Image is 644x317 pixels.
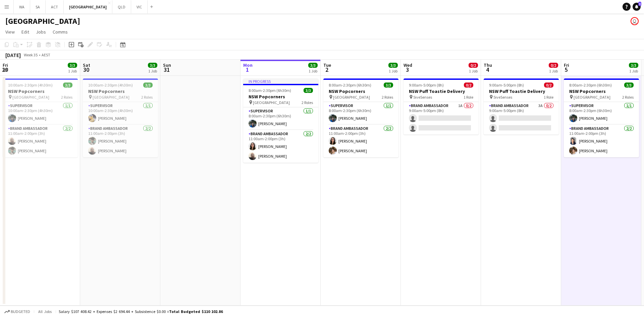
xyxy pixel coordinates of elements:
[53,29,68,35] span: Comms
[3,88,78,94] h3: NSW Popcorners
[304,88,313,93] span: 3/3
[33,28,49,36] a: Jobs
[409,83,444,88] span: 9:00am-5:00pm (8h)
[50,28,70,36] a: Comms
[5,52,21,58] div: [DATE]
[323,78,398,157] app-job-card: 8:00am-2:30pm (6h30m)3/3NSW Popcorners [GEOGRAPHIC_DATA]2 RolesSupervisor1/18:00am-2:30pm (6h30m)...
[3,102,78,125] app-card-role: Supervisor1/110:00am-2:30pm (4h30m)[PERSON_NAME]
[302,100,313,105] span: 2 Roles
[464,95,473,100] span: 1 Role
[544,95,553,100] span: 1 Role
[3,78,78,157] app-job-card: 10:00am-2:30pm (4h30m)3/3NSW Popcorners [GEOGRAPHIC_DATA]2 RolesSupervisor1/110:00am-2:30pm (4h30...
[484,102,559,135] app-card-role: Brand Ambassador3A0/29:00am-5:00pm (8h)
[88,83,133,88] span: 10:00am-2:30pm (4h30m)
[564,125,639,157] app-card-role: Brand Ambassador2/211:00am-2:00pm (3h)[PERSON_NAME][PERSON_NAME]
[83,62,90,68] span: Sat
[141,95,153,100] span: 2 Roles
[83,125,158,157] app-card-role: Brand Ambassador2/211:00am-2:00pm (3h)[PERSON_NAME][PERSON_NAME]
[5,29,15,35] span: View
[563,66,569,73] span: 5
[483,66,492,73] span: 4
[544,83,553,88] span: 0/2
[131,0,148,13] button: VIC
[323,102,398,125] app-card-role: Supervisor1/18:00am-2:30pm (6h30m)[PERSON_NAME]
[622,95,634,100] span: 2 Roles
[242,66,253,73] span: 1
[59,309,223,314] div: Salary $107 408.42 + Expenses $2 694.44 + Subsistence $0.00 =
[36,29,46,35] span: Jobs
[63,83,72,88] span: 3/3
[564,78,639,157] app-job-card: 8:00am-2:30pm (6h30m)3/3NSW Popcorners [GEOGRAPHIC_DATA]2 RolesSupervisor1/18:00am-2:30pm (6h30m)...
[489,83,524,88] span: 9:00am-5:00pm (8h)
[249,88,291,93] span: 8:00am-2:30pm (6h30m)
[163,62,171,68] span: Sun
[68,68,77,73] div: 1 Job
[30,0,46,13] button: SA
[493,95,512,100] span: 5iveSenses
[3,125,78,157] app-card-role: Brand Ambassador2/211:00am-2:00pm (3h)[PERSON_NAME][PERSON_NAME]
[629,68,638,73] div: 1 Job
[82,66,90,73] span: 30
[404,62,412,68] span: Wed
[83,88,158,94] h3: NSW Popcorners
[2,66,8,73] span: 29
[112,0,131,13] button: QLD
[638,2,641,6] span: 3
[402,66,412,73] span: 3
[389,68,397,73] div: 1 Job
[631,17,639,25] app-user-avatar: Declan Murray
[162,66,171,73] span: 31
[64,0,112,13] button: [GEOGRAPHIC_DATA]
[243,62,253,68] span: Mon
[12,95,49,100] span: [GEOGRAPHIC_DATA]
[308,63,318,68] span: 3/3
[464,83,473,88] span: 0/2
[404,78,479,135] app-job-card: 9:00am-5:00pm (8h)0/2NSW Puff Toastie Delivery 5iveSenses1 RoleBrand Ambassador1A0/29:00am-5:00pm...
[243,130,318,163] app-card-role: Brand Ambassador2/211:00am-2:00pm (3h)[PERSON_NAME][PERSON_NAME]
[253,100,290,105] span: [GEOGRAPHIC_DATA]
[243,78,318,163] app-job-card: In progress8:00am-2:30pm (6h30m)3/3NSW Popcorners [GEOGRAPHIC_DATA]2 RolesSupervisor1/18:00am-2:3...
[243,78,318,84] div: In progress
[148,63,157,68] span: 3/3
[564,62,569,68] span: Fri
[484,78,559,135] app-job-card: 9:00am-5:00pm (8h)0/2NSW Puff Toastie Delivery 5iveSenses1 RoleBrand Ambassador3A0/29:00am-5:00pm...
[83,102,158,125] app-card-role: Supervisor1/110:00am-2:30pm (4h30m)[PERSON_NAME]
[404,88,479,94] h3: NSW Puff Toastie Delivery
[3,28,17,36] a: View
[633,3,641,11] a: 3
[11,309,30,314] span: Budgeted
[624,83,634,88] span: 3/3
[3,62,8,68] span: Fri
[3,308,31,315] button: Budgeted
[46,0,64,13] button: ACT
[549,68,558,73] div: 1 Job
[5,16,80,26] h1: [GEOGRAPHIC_DATA]
[323,125,398,157] app-card-role: Brand Ambassador2/211:00am-2:00pm (3h)[PERSON_NAME][PERSON_NAME]
[574,95,610,100] span: [GEOGRAPHIC_DATA]
[323,62,331,68] span: Tue
[83,78,158,157] div: 10:00am-2:30pm (4h30m)3/3NSW Popcorners [GEOGRAPHIC_DATA]2 RolesSupervisor1/110:00am-2:30pm (4h30...
[564,88,639,94] h3: NSW Popcorners
[143,83,153,88] span: 3/3
[93,95,129,100] span: [GEOGRAPHIC_DATA]
[323,88,398,94] h3: NSW Popcorners
[61,95,72,100] span: 2 Roles
[549,63,558,68] span: 0/2
[243,94,318,100] h3: NSW Popcorners
[469,68,478,73] div: 1 Job
[469,63,478,68] span: 0/2
[68,63,77,68] span: 3/3
[22,52,39,57] span: Week 35
[629,63,638,68] span: 3/3
[382,95,393,100] span: 2 Roles
[333,95,370,100] span: [GEOGRAPHIC_DATA]
[19,28,32,36] a: Edit
[484,62,492,68] span: Thu
[14,0,30,13] button: WA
